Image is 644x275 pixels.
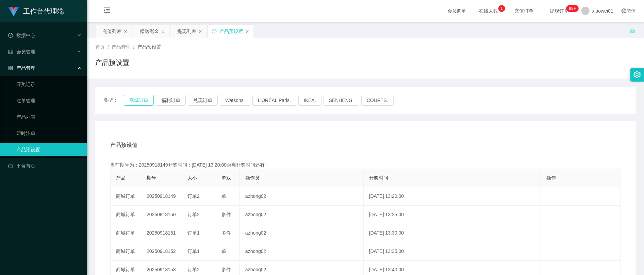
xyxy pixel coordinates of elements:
span: / [133,44,135,50]
span: 期号 [147,175,156,181]
span: 产品 [116,175,126,181]
span: 提现订单 [547,8,573,13]
button: 商城订单 [124,95,154,106]
a: 产品预设置 [16,143,82,156]
i: 图标: close [245,30,249,34]
i: 图标: close [198,30,202,34]
span: 订单2 [187,193,200,199]
span: 操作员 [245,175,260,181]
a: 工作台代理端 [8,8,64,14]
td: 20250918151 [141,224,182,242]
span: 产品预设置 [137,44,161,50]
td: 20250918150 [141,206,182,224]
td: azhong02 [240,206,364,224]
span: 大小 [187,175,197,181]
div: 赠送彩金 [140,25,159,38]
button: 兑现订单 [188,95,218,106]
a: 开奖记录 [16,78,82,91]
span: 订单2 [187,267,200,272]
td: 20250918149 [141,187,182,206]
i: 图标: check-circle-o [8,33,13,38]
span: 数据中心 [8,33,35,38]
i: 图标: unlock [630,28,636,34]
td: azhong02 [240,187,364,206]
td: 商城订单 [111,187,141,206]
i: 图标: menu-fold [95,0,118,22]
a: 图标: dashboard平台首页 [8,159,82,173]
button: SENHENG. [324,95,359,106]
button: 福利订单 [156,95,186,106]
span: 订单1 [187,248,200,254]
span: 单 [221,193,226,199]
td: azhong02 [240,224,364,242]
span: 订单1 [187,230,200,236]
sup: 1217 [566,5,579,12]
td: 商城订单 [111,224,141,242]
sup: 1 [498,5,505,12]
span: 多件 [221,212,231,217]
h1: 产品预设置 [95,57,129,68]
a: 注单管理 [16,94,82,107]
i: 图标: close [123,30,128,34]
td: [DATE] 13:35:00 [364,242,541,261]
span: / [108,44,109,50]
i: 图标: appstore-o [8,66,13,70]
td: azhong02 [240,242,364,261]
i: 图标: close [161,30,165,34]
span: 在线人数 [476,8,502,13]
td: 商城订单 [111,206,141,224]
button: Watsons. [220,95,250,106]
i: 图标: global [622,8,626,13]
td: [DATE] 13:25:00 [364,206,541,224]
span: 操作 [546,175,556,181]
i: 图标: setting [633,71,641,78]
button: COURTS. [361,95,394,106]
td: 20250918152 [141,242,182,261]
span: 单 [221,248,226,254]
span: 订单2 [187,212,200,217]
div: 当前期号为：20250918149开奖时间：[DATE] 13:20:00距离开奖时间还有： [110,161,621,169]
span: 类型： [103,95,124,106]
img: logo.9652507e.png [8,7,19,16]
span: 开奖时间 [369,175,388,181]
span: 多件 [221,267,231,272]
span: 产品管理 [112,44,131,50]
span: 充值订单 [511,8,537,13]
td: [DATE] 13:20:00 [364,187,541,206]
td: [DATE] 13:30:00 [364,224,541,242]
span: 单双 [221,175,231,181]
button: IKEA. [298,95,321,106]
span: 首页 [95,44,105,50]
i: 图标: table [8,49,13,54]
div: 提现列表 [177,25,196,38]
p: 1 [500,5,503,12]
td: 商城订单 [111,242,141,261]
a: 即时注单 [16,126,82,140]
span: 产品管理 [8,65,35,71]
span: 多件 [221,230,231,236]
a: 产品列表 [16,110,82,124]
div: 充值列表 [102,25,121,38]
span: 会员管理 [8,49,35,54]
button: L'ORÉAL Paris. [252,95,296,106]
span: 产品预设值 [110,141,137,149]
i: 图标: sync [212,29,217,34]
h1: 工作台代理端 [23,0,64,22]
div: 产品预设置 [219,25,243,38]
